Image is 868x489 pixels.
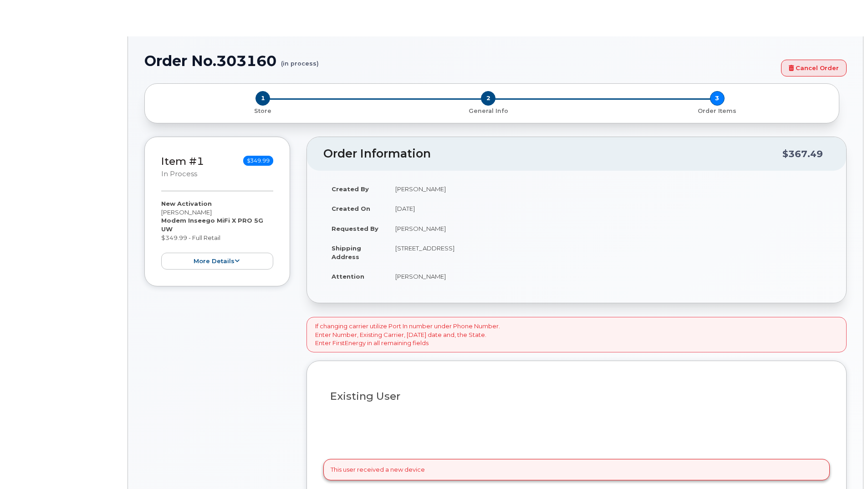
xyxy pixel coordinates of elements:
a: 2 General Info [374,106,603,115]
a: Item #1 [161,155,204,168]
strong: Created By [332,185,369,193]
p: If changing carrier utilize Port In number under Phone Number. Enter Number, Existing Carrier, [D... [315,322,500,347]
p: Store [156,107,370,115]
strong: Created On [332,205,370,212]
h3: Existing User [330,391,823,402]
td: [PERSON_NAME] [387,219,830,239]
button: more details [161,253,273,270]
span: 2 [481,91,495,106]
td: [STREET_ADDRESS] [387,238,830,266]
strong: Requested By [332,225,378,232]
a: Cancel Order [781,60,847,76]
strong: Modem Inseego MiFi X PRO 5G UW [161,217,263,233]
div: [PERSON_NAME] $349.99 - Full Retail [161,199,273,270]
strong: New Activation [161,200,212,207]
span: $349.99 [243,156,273,166]
strong: Attention [332,273,364,280]
span: 1 [255,91,270,106]
strong: Shipping Address [332,244,361,260]
td: [PERSON_NAME] [387,266,830,286]
td: [PERSON_NAME] [387,179,830,199]
small: (in process) [281,53,319,67]
small: in process [161,170,197,178]
p: General Info [378,107,599,115]
h2: Order Information [323,148,782,160]
td: [DATE] [387,199,830,219]
div: $367.49 [782,145,823,163]
a: 1 Store [152,106,374,115]
div: This user received a new device [323,459,830,480]
h1: Order No.303160 [144,53,776,69]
